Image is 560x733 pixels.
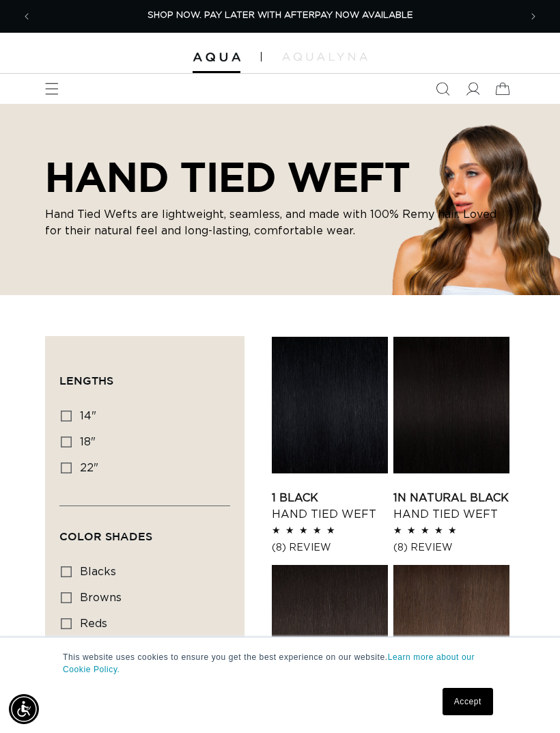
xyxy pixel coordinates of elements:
span: Color Shades [59,530,152,542]
summary: Lengths (0 selected) [59,350,230,400]
span: blacks [80,566,116,577]
button: Previous announcement [12,1,42,31]
iframe: Chat Widget [492,667,560,733]
span: 22" [80,462,98,473]
summary: Menu [37,74,67,104]
h2: HAND TIED WEFT [45,153,515,201]
img: Aqua Hair Extensions [193,53,240,62]
summary: Color Shades (0 selected) [59,506,230,555]
a: 1N Natural Black Hand Tied Weft [393,490,509,523]
span: reds [80,618,107,629]
a: Accept [443,688,493,715]
span: 14" [80,411,96,421]
span: 18" [80,437,96,447]
span: Lengths [59,374,113,387]
p: This website uses cookies to ensure you get the best experience on our website. [63,651,497,676]
p: Hand Tied Wefts are lightweight, seamless, and made with 100% Remy hair. Loved for their natural ... [45,206,515,239]
span: browns [80,592,122,603]
summary: Search [428,74,458,104]
div: Accessibility Menu [9,694,39,724]
a: 1 Black Hand Tied Weft [272,490,388,523]
img: aqualyna.com [282,53,367,61]
span: SHOP NOW. PAY LATER WITH AFTERPAY NOW AVAILABLE [148,11,413,20]
button: Next announcement [518,1,548,31]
